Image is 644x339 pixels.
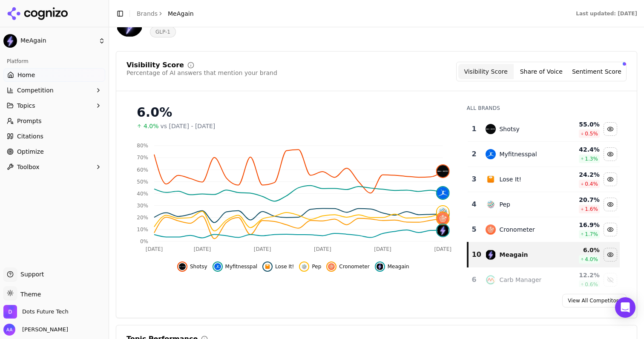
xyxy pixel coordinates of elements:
[3,34,17,48] img: MeAgain
[161,122,216,130] span: vs [DATE] - [DATE]
[499,150,537,158] div: Myfitnesspal
[19,326,68,333] span: [PERSON_NAME]
[17,291,41,298] span: Theme
[3,160,105,174] button: Toolbox
[126,69,277,77] div: Percentage of AI answers that mention your brand
[301,263,308,270] img: pep
[137,10,158,17] a: Brands
[604,223,617,236] button: Hide cronometer data
[468,217,620,242] tr: 5cronometerCronometer16.9%1.7%Hide cronometer data
[312,263,321,270] span: Pep
[137,203,148,209] tspan: 30%
[3,55,105,68] div: Platform
[604,198,617,211] button: Hide pep data
[137,9,194,18] nav: breadcrumb
[585,130,598,137] span: 0.5 %
[471,199,477,210] div: 4
[569,64,624,79] button: Sentiment Score
[299,261,321,272] button: Hide pep data
[150,26,176,37] span: GLP-1
[3,129,105,143] a: Citations
[604,172,617,186] button: Hide lose it! data
[213,261,258,272] button: Hide myfitnesspal data
[585,256,598,263] span: 4.0 %
[468,192,620,217] tr: 4pepPep20.7%1.6%Hide pep data
[3,83,105,97] button: Competition
[328,263,335,270] img: cronometer
[468,267,620,293] tr: 6carb managerCarb Manager12.2%0.6%Show carb manager data
[179,263,186,270] img: shotsy
[514,64,569,79] button: Share of Voice
[126,62,184,69] div: Visibility Score
[561,246,600,254] div: 6.0 %
[17,270,44,279] span: Support
[585,281,598,288] span: 0.6 %
[499,200,510,209] div: Pep
[585,231,598,238] span: 1.7 %
[604,273,617,287] button: Show carb manager data
[468,142,620,167] tr: 2myfitnesspalMyfitnesspal42.4%1.3%Hide myfitnesspal data
[17,132,43,141] span: Citations
[3,305,69,319] button: Open organization switcher
[314,246,331,252] tspan: [DATE]
[190,263,207,270] span: Shotsy
[561,170,600,179] div: 24.2 %
[467,105,620,112] div: All Brands
[585,155,598,162] span: 1.3 %
[3,68,105,82] a: Home
[262,261,294,272] button: Hide lose it! data
[194,246,211,252] tspan: [DATE]
[486,149,496,159] img: myfitnesspal
[22,308,69,316] span: Dots Future Tech
[17,101,35,110] span: Topics
[388,263,409,270] span: Meagain
[561,271,600,279] div: 12.2 %
[339,263,369,270] span: Cronometer
[486,275,496,285] img: carb manager
[434,246,451,252] tspan: [DATE]
[137,167,148,173] tspan: 60%
[20,37,95,45] span: MeAgain
[486,250,496,260] img: meagain
[137,191,148,197] tspan: 40%
[615,297,635,318] div: Open Intercom Messenger
[3,99,105,112] button: Topics
[137,105,450,120] div: 6.0%
[3,145,105,158] a: Optimize
[214,263,221,270] img: myfitnesspal
[471,149,477,159] div: 2
[458,64,514,79] button: Visibility Score
[471,275,477,285] div: 6
[137,155,148,161] tspan: 70%
[275,263,294,270] span: Lose It!
[561,120,600,129] div: 55.0 %
[137,179,148,185] tspan: 50%
[585,181,598,187] span: 0.4 %
[604,147,617,161] button: Hide myfitnesspal data
[486,174,496,184] img: lose it!
[561,221,600,229] div: 16.9 %
[471,124,477,134] div: 1
[499,250,528,259] div: Meagain
[3,114,105,128] a: Prompts
[437,206,449,218] img: pep
[17,86,54,95] span: Competition
[144,122,159,130] span: 4.0%
[140,238,148,244] tspan: 0%
[225,263,258,270] span: Myfitnesspal
[3,305,17,319] img: Dots Future Tech
[486,199,496,210] img: pep
[499,175,521,184] div: Lose It!
[17,147,44,156] span: Optimize
[3,324,68,336] button: Open user button
[486,124,496,134] img: shotsy
[377,263,383,270] img: meagain
[437,224,449,236] img: meagain
[499,125,519,133] div: Shotsy
[486,224,496,235] img: cronometer
[17,71,35,79] span: Home
[17,117,42,125] span: Prompts
[499,276,541,284] div: Carb Manager
[604,122,617,136] button: Hide shotsy data
[146,246,163,252] tspan: [DATE]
